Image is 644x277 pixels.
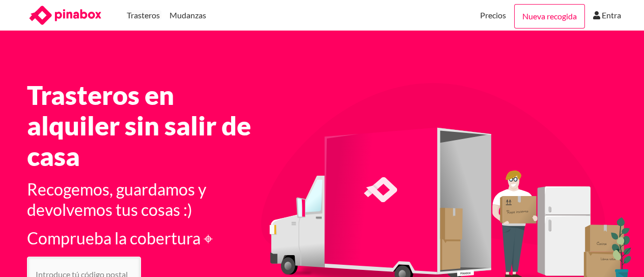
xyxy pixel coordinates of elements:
[27,79,267,171] h1: Trasteros en alquiler sin salir de casa
[593,228,644,277] div: Widget de chat
[593,228,644,277] iframe: Chat Widget
[27,179,267,220] h3: Recogemos, guardamos y devolvemos tus cosas :)
[27,228,267,248] h3: Comprueba la cobertura ⌖
[514,4,585,29] a: Nueva recogida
